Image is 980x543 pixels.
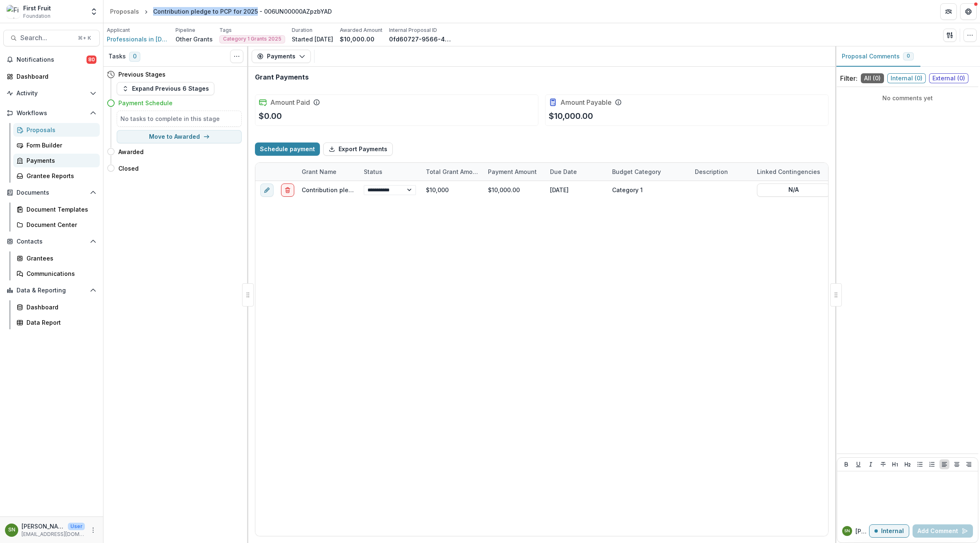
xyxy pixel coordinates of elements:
[421,167,483,176] div: Total Grant Amount
[292,27,312,34] p: Duration
[545,163,607,181] div: Due Date
[389,27,437,34] p: Internal Proposal ID
[108,53,126,60] h3: Tasks
[68,523,85,530] p: User
[359,167,387,176] div: Status
[927,459,937,469] button: Ordered List
[13,154,100,167] a: Payments
[545,167,582,176] div: Due Date
[878,459,888,469] button: Strike
[3,30,100,46] button: Search...
[3,70,100,83] a: Dashboard
[840,94,975,102] p: No comments yet
[607,163,690,181] div: Budget Category
[26,220,93,229] div: Document Center
[960,3,977,20] button: Get Help
[844,529,850,533] div: Sofia Njoroge
[3,87,100,100] button: Open Activity
[887,73,926,83] span: Internal ( 0 )
[752,163,835,181] div: Linked Contingencies
[252,50,311,63] button: Payments
[26,303,93,311] div: Dashboard
[26,318,93,327] div: Data Report
[545,181,607,199] div: [DATE]
[23,4,51,12] div: First Fruit
[560,99,612,106] h2: Amount Payable
[17,110,86,117] span: Workflows
[22,531,85,538] p: [EMAIL_ADDRESS][DOMAIN_NAME]
[175,27,195,34] p: Pipeline
[22,522,65,531] p: [PERSON_NAME]
[869,524,909,538] button: Internal
[359,163,421,181] div: Status
[752,167,825,176] div: Linked Contingencies
[952,459,962,469] button: Align Center
[690,163,752,181] div: Description
[13,123,100,137] a: Proposals
[259,110,282,122] p: $0.00
[270,99,310,106] h2: Amount Paid
[118,99,173,107] h4: Payment Schedule
[302,186,480,193] a: Contribution pledge to PCP for 2025 - 006UN00000AZpzbYAD
[26,141,93,150] div: Form Builder
[483,181,545,199] div: $10,000.00
[940,3,957,20] button: Partners
[939,459,949,469] button: Align Left
[549,110,593,122] p: $10,000.00
[230,50,243,63] button: Toggle View Cancelled Tasks
[107,5,335,17] nav: breadcrumb
[881,528,904,535] p: Internal
[107,35,169,43] span: Professionals in [DEMOGRAPHIC_DATA] Philanthropy
[223,36,281,42] span: Category 1 Grants 2025
[757,183,830,197] button: N/A
[17,238,86,245] span: Contacts
[855,527,869,536] p: [PERSON_NAME]
[13,218,100,232] a: Document Center
[17,189,86,196] span: Documents
[297,167,341,176] div: Grant Name
[13,300,100,314] a: Dashboard
[117,130,242,143] button: Move to Awarded
[153,7,332,16] div: Contribution pledge to PCP for 2025 - 006UN00000AZpzbYAD
[421,163,483,181] div: Total Grant Amount
[903,459,913,469] button: Heading 2
[340,35,375,43] p: $10,000.00
[23,12,50,20] span: Foundation
[13,251,100,265] a: Grantees
[890,459,900,469] button: Heading 1
[219,27,232,34] p: Tags
[3,235,100,248] button: Open Contacts
[17,72,93,81] div: Dashboard
[118,70,166,79] h4: Previous Stages
[421,181,483,199] div: $10,000
[255,142,320,156] button: Schedule payment
[76,34,93,43] div: ⌘ + K
[17,287,86,294] span: Data & Reporting
[292,35,333,43] p: Started [DATE]
[8,527,15,533] div: Sofia Njoroge
[26,254,93,263] div: Grantees
[120,114,238,123] h5: No tasks to complete in this stage
[840,73,857,83] p: Filter:
[26,269,93,278] div: Communications
[3,53,100,66] button: Notifications80
[297,163,359,181] div: Grant Name
[107,5,142,17] a: Proposals
[483,167,542,176] div: Payment Amount
[690,167,733,176] div: Description
[26,171,93,180] div: Grantee Reports
[118,147,144,156] h4: Awarded
[483,163,545,181] div: Payment Amount
[107,27,130,34] p: Applicant
[7,5,20,18] img: First Fruit
[915,459,925,469] button: Bullet List
[964,459,974,469] button: Align Right
[866,459,876,469] button: Italicize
